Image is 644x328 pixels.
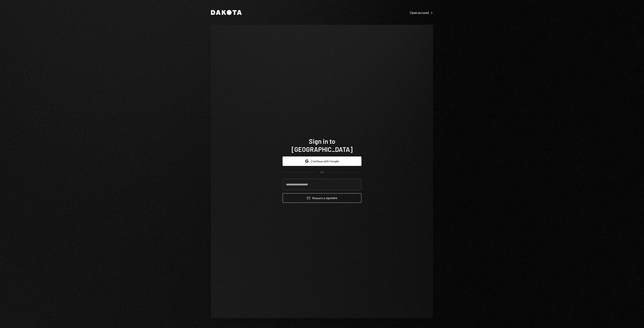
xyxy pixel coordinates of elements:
a: Open account [410,10,433,15]
button: Continue with Google [283,156,361,166]
button: Request a signinlink [283,193,361,203]
h1: Sign in to [GEOGRAPHIC_DATA] [283,137,361,153]
div: OR [320,171,324,174]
